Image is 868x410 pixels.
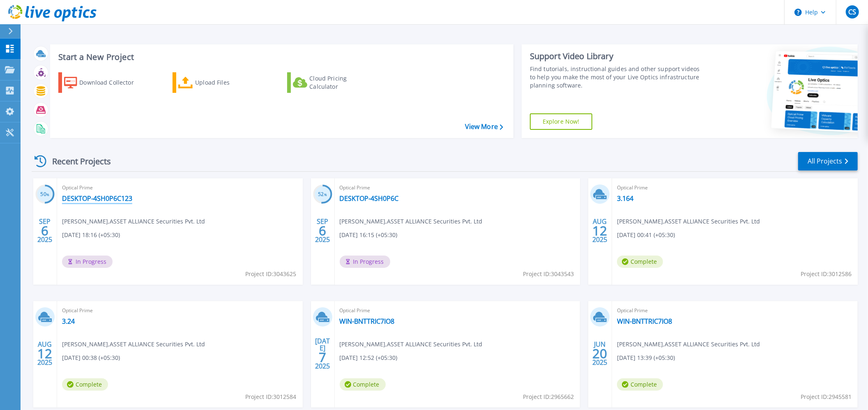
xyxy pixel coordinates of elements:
span: Project ID: 3043625 [246,269,297,279]
span: [DATE] 13:39 (+05:30) [617,353,675,362]
span: Project ID: 2965662 [523,392,574,401]
h3: 50 [35,190,55,199]
span: 12 [593,227,608,234]
span: Project ID: 2945581 [801,392,852,401]
div: AUG 2025 [37,339,53,369]
span: [DATE] 00:41 (+05:30) [617,230,675,240]
a: WIN-BNTTRIC7IO8 [340,317,395,325]
span: [PERSON_NAME] , ASSET ALLIANCE Securities Pvt. Ltd [62,340,205,349]
span: 7 [319,354,326,361]
span: Complete [617,256,663,268]
span: CS [848,9,856,15]
div: SEP 2025 [315,216,330,246]
span: [DATE] 00:38 (+05:30) [62,353,120,362]
span: [DATE] 18:16 (+05:30) [62,230,120,240]
span: Project ID: 3043543 [523,269,574,279]
a: View More [465,123,503,131]
a: DESKTOP-4SH0P6C [340,194,399,203]
span: Optical Prime [340,183,576,192]
span: [DATE] 16:15 (+05:30) [340,230,398,240]
h3: 52 [313,190,332,199]
a: DESKTOP-4SH0P6C123 [62,194,132,203]
span: Optical Prime [617,183,853,192]
span: [PERSON_NAME] , ASSET ALLIANCE Securities Pvt. Ltd [617,340,760,349]
div: Cloud Pricing Calculator [309,74,375,91]
span: Optical Prime [62,306,298,315]
span: % [46,192,49,197]
span: [DATE] 12:52 (+05:30) [340,353,398,362]
span: In Progress [340,256,390,268]
div: Support Video Library [530,51,702,62]
span: [PERSON_NAME] , ASSET ALLIANCE Securities Pvt. Ltd [340,217,483,226]
a: Cloud Pricing Calculator [287,72,379,93]
a: Upload Files [173,72,264,93]
div: Upload Files [195,74,261,91]
a: All Projects [798,152,858,170]
span: 12 [37,350,52,357]
div: [DATE] 2025 [315,339,330,369]
div: Recent Projects [32,151,122,171]
span: [PERSON_NAME] , ASSET ALLIANCE Securities Pvt. Ltd [617,217,760,226]
span: In Progress [62,256,113,268]
div: SEP 2025 [37,216,53,246]
span: Project ID: 3012586 [801,269,852,279]
span: Optical Prime [617,306,853,315]
span: Optical Prime [62,183,298,192]
span: 20 [593,350,608,357]
a: 3.164 [617,194,633,203]
div: Download Collector [79,74,145,91]
span: Complete [62,378,108,391]
div: Find tutorials, instructional guides and other support videos to help you make the most of your L... [530,65,702,90]
span: 6 [41,227,48,234]
a: 3.24 [62,317,75,325]
h3: Start a New Project [58,53,503,62]
span: Complete [617,378,663,391]
a: Explore Now! [530,113,592,130]
div: JUN 2025 [592,339,608,369]
span: Project ID: 3012584 [246,392,297,401]
span: Optical Prime [340,306,576,315]
span: 6 [319,227,326,234]
a: WIN-BNTTRIC7IO8 [617,317,672,325]
span: [PERSON_NAME] , ASSET ALLIANCE Securities Pvt. Ltd [340,340,483,349]
span: Complete [340,378,386,391]
span: % [324,192,327,197]
a: Download Collector [58,72,150,93]
span: [PERSON_NAME] , ASSET ALLIANCE Securities Pvt. Ltd [62,217,205,226]
div: AUG 2025 [592,216,608,246]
